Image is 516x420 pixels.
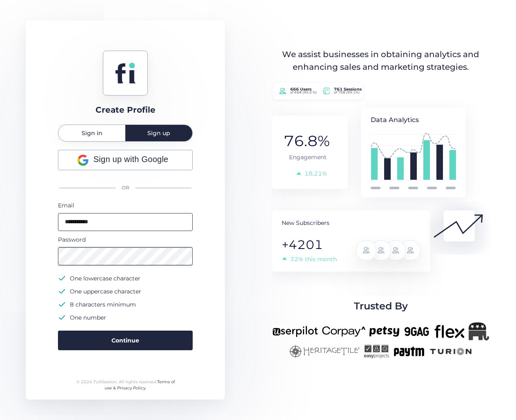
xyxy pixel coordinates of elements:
[434,322,465,340] img: flex-new.png
[82,130,102,136] span: Sign in
[58,331,193,350] button: Continue
[429,344,473,358] img: turion-new.png
[403,322,430,340] img: 9gag-new.png
[469,322,489,340] img: Republicanlogo-bw.png
[364,344,389,358] img: easyprojects-new.png
[73,379,178,391] div: © 2024 FullSession. All rights reserved.
[289,154,327,161] tspan: Engagement
[334,91,360,95] tspan: of 768 (99.1%)
[58,235,193,244] div: Password
[393,344,425,358] img: paytm-new.png
[273,48,489,74] div: We assist businesses in obtaining analytics and enhancing sales and marketing strategies.
[290,87,312,92] tspan: 666 Users
[284,132,330,150] tspan: 76.8%
[305,170,327,177] tspan: 18,21%
[96,104,156,116] div: Create Profile
[58,201,193,210] div: Email
[282,219,329,227] tspan: New Subscribers
[105,379,175,391] a: Terms of use & Privacy Policy.
[290,91,317,95] tspan: of 668 (90.0 %)
[93,153,169,166] span: Sign up with Google
[334,87,362,92] tspan: 761 Sessions
[322,322,365,340] img: corpay-new.png
[70,287,141,296] div: One uppercase character
[371,116,419,124] tspan: Data Analytics
[354,298,408,314] span: Trusted By
[290,256,337,263] tspan: 32% this month
[282,238,323,253] tspan: +4201
[70,273,140,283] div: One lowercase character
[369,322,399,340] img: petsy-new.png
[289,344,360,358] img: heritagetile-new.png
[70,313,106,322] div: One number
[272,322,318,340] img: userpilot-new.png
[147,130,170,136] span: Sign up
[70,300,136,309] div: 8 characters minimum
[58,179,193,197] div: OR
[111,336,139,345] span: Continue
